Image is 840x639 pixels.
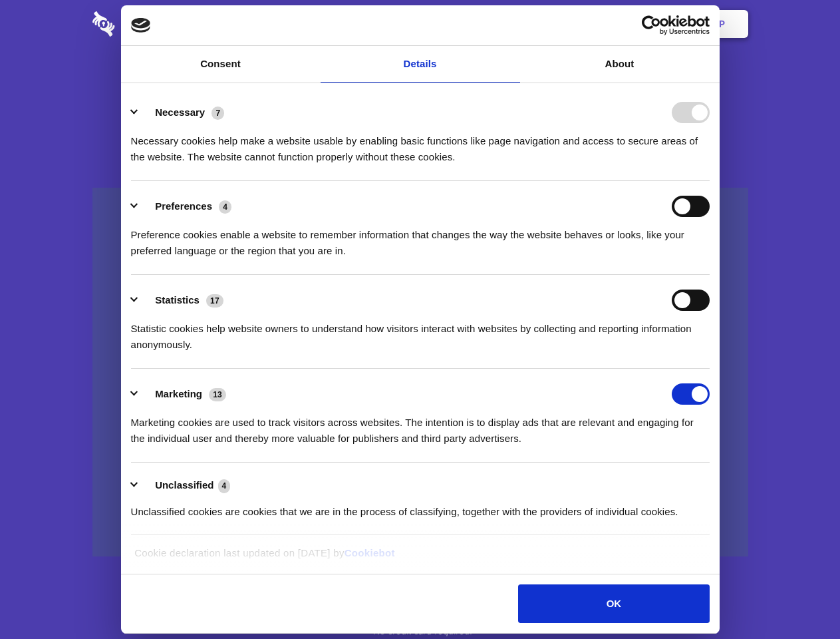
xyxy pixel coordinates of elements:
span: 4 [219,200,231,214]
a: Cookiebot [345,547,395,558]
span: 13 [209,388,226,401]
button: Necessary (7) [131,102,233,123]
img: logo-wordmark-white-trans-d4663122ce5f474addd5e946df7df03e33cb6a1c49d2221995e7729f52c070b2.svg [92,11,206,37]
div: Unclassified cookies are cookies that we are in the process of classifying, together with the pro... [131,494,710,520]
div: Statistic cookies help website owners to understand how visitors interact with websites by collec... [131,311,710,353]
span: 4 [218,479,231,493]
button: Marketing (13) [131,383,235,405]
img: logo [131,18,151,33]
button: Statistics (17) [131,290,232,311]
label: Statistics [155,294,200,306]
a: Details [321,46,520,83]
div: Preference cookies enable a website to remember information that changes the way the website beha... [131,217,710,259]
span: 7 [211,106,224,120]
a: Usercentrics Cookiebot - opens in a new window [593,15,710,35]
span: 17 [206,294,223,308]
label: Marketing [155,388,202,399]
h1: Eliminate Slack Data Loss. [92,60,748,108]
a: Pricing [390,3,448,45]
div: Marketing cookies are used to track visitors across websites. The intention is to display ads tha... [131,405,710,447]
label: Necessary [155,106,205,118]
h4: Auto-redaction of sensitive data, encrypted data sharing and self-destructing private chats. Shar... [92,121,748,165]
button: OK [518,584,709,623]
div: Cookie declaration last updated on [DATE] by [124,545,716,571]
button: Unclassified (4) [131,477,239,494]
button: Preferences (4) [131,196,240,217]
a: Contact [539,3,601,45]
label: Preferences [155,200,212,212]
div: Necessary cookies help make a website usable by enabling basic functions like page navigation and... [131,123,710,165]
iframe: Drift Widget Chat Controller [773,572,824,623]
a: About [520,46,720,83]
a: Login [603,3,661,45]
a: Wistia video thumbnail [92,188,748,557]
a: Consent [121,46,321,83]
